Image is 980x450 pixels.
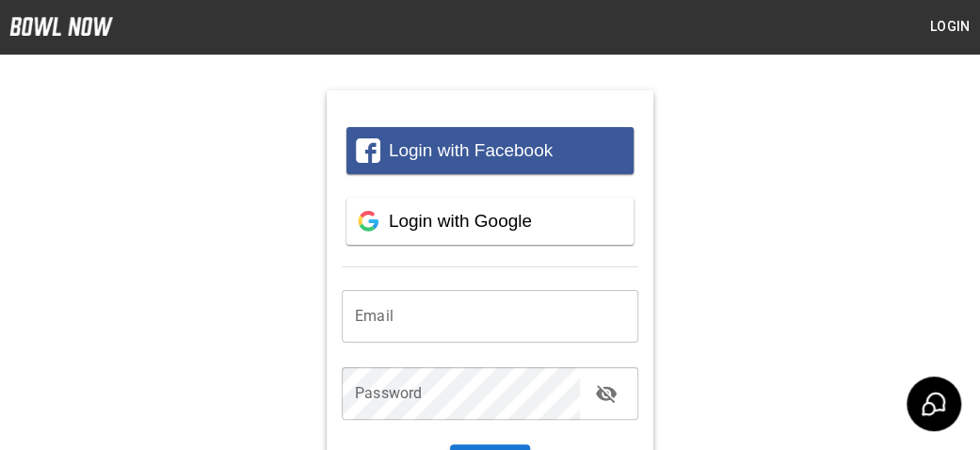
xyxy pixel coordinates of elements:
button: Login with Facebook [346,127,634,174]
button: Login [920,9,980,44]
button: Login with Google [346,198,634,245]
span: Login with Google [389,211,532,231]
img: logo [9,17,113,36]
button: toggle password visibility [587,375,625,412]
span: Login with Facebook [389,140,553,160]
